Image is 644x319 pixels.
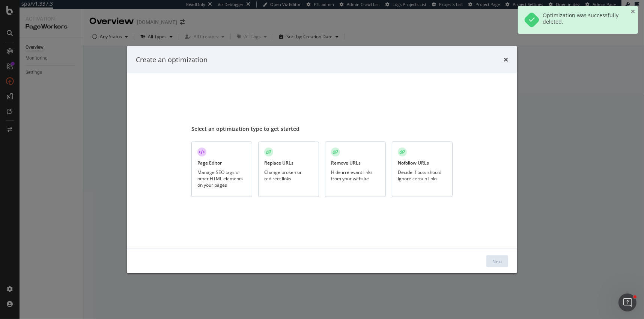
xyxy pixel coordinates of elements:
button: Next [486,255,508,267]
div: Select an optimization type to get started [191,125,453,133]
div: Optimization was successfully deleted. [543,12,624,28]
div: times [504,55,508,64]
div: modal [127,46,517,273]
div: Change broken or redirect links [264,169,313,182]
div: Page Editor [197,160,222,166]
div: Replace URLs [264,160,293,166]
div: Remove URLs [331,160,361,166]
iframe: Intercom live chat [618,294,636,312]
div: close toast [631,9,635,14]
div: Next [492,258,502,264]
div: Nofollow URLs [398,160,429,166]
div: Decide if bots should ignore certain links [398,169,447,182]
div: Hide irrelevant links from your website [331,169,380,182]
div: Create an optimization [136,55,208,64]
div: Manage SEO tags or other HTML elements on your pages [197,169,246,188]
